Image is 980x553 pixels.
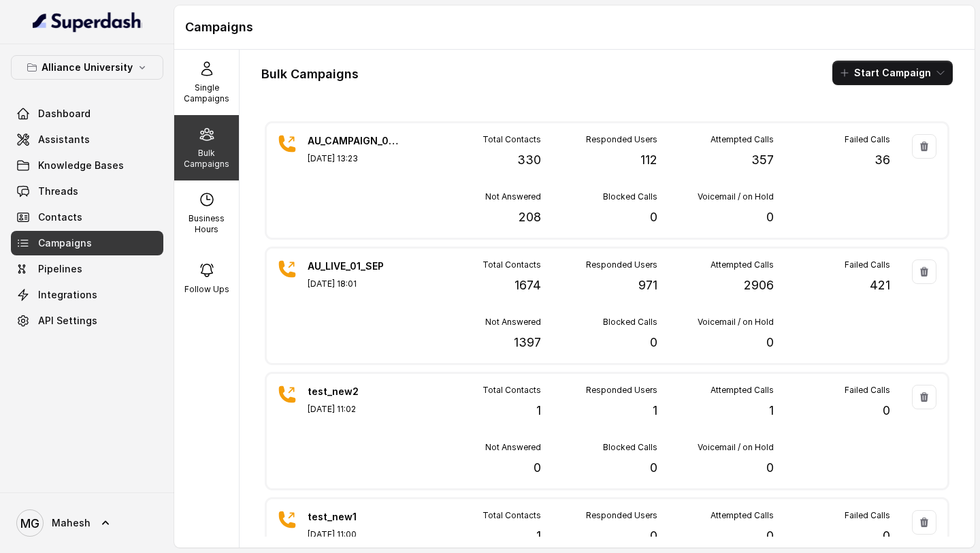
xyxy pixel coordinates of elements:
span: Assistants [38,133,90,146]
a: Knowledge Bases [11,153,163,178]
p: Responded Users [586,385,657,396]
p: 112 [640,151,657,170]
p: 0 [766,526,774,546]
p: 0 [650,526,657,546]
p: AU_CAMPAIGN_03_SEP_2025 [308,134,403,148]
p: Blocked Calls [603,442,657,453]
p: Bulk Campaigns [180,148,233,170]
a: Threads [11,179,163,204]
p: 0 [534,458,541,477]
p: 421 [870,276,890,295]
img: light.svg [33,11,142,33]
p: Blocked Calls [603,317,657,328]
p: Failed Calls [845,385,890,396]
a: Assistants [11,127,163,152]
a: API Settings [11,309,163,333]
p: AU_LIVE_01_SEP [308,259,403,273]
h1: Bulk Campaigns [261,63,359,85]
text: MG [20,516,39,531]
p: Not Answered [485,317,541,328]
span: Threads [38,185,78,198]
p: 330 [517,151,541,170]
p: [DATE] 11:00 [308,529,403,540]
p: 971 [638,276,657,295]
span: Pipelines [38,262,82,276]
button: Alliance University [11,55,163,80]
p: [DATE] 13:23 [308,153,403,164]
p: 0 [650,333,657,352]
span: Campaigns [38,236,92,250]
span: Knowledge Bases [38,159,124,172]
a: Pipelines [11,257,163,281]
p: Follow Ups [184,284,229,295]
a: Integrations [11,283,163,307]
a: Mahesh [11,504,163,542]
p: [DATE] 18:01 [308,279,403,289]
p: 1 [536,401,541,420]
span: Integrations [38,288,97,302]
p: Single Campaigns [180,82,233,104]
p: Not Answered [485,442,541,453]
a: Dashboard [11,101,163,126]
p: 0 [883,526,890,546]
p: 1674 [514,276,541,295]
p: test_new1 [308,510,403,524]
p: Total Contacts [483,134,541,145]
p: Responded Users [586,510,657,521]
p: Voicemail / on Hold [698,191,774,202]
p: Attempted Calls [710,134,774,145]
p: 0 [650,458,657,477]
span: Mahesh [52,516,91,530]
p: [DATE] 11:02 [308,404,403,415]
p: 36 [875,151,890,170]
p: Failed Calls [845,510,890,521]
p: 0 [766,458,774,477]
p: Not Answered [485,191,541,202]
p: 357 [751,151,774,170]
h1: Campaigns [185,16,964,38]
p: Failed Calls [845,134,890,145]
span: Contacts [38,210,82,224]
p: Responded Users [586,259,657,270]
a: Contacts [11,205,163,230]
p: Responded Users [586,134,657,145]
p: Voicemail / on Hold [698,442,774,453]
p: 0 [650,208,657,227]
p: 1 [769,401,774,420]
p: Alliance University [42,59,133,76]
p: 0 [883,401,890,420]
p: 208 [519,208,541,227]
p: Voicemail / on Hold [698,317,774,328]
p: Total Contacts [483,259,541,270]
button: Start Campaign [832,61,953,85]
p: 0 [766,333,774,352]
p: Attempted Calls [710,510,774,521]
p: 1 [536,526,541,546]
p: Total Contacts [483,510,541,521]
p: Blocked Calls [603,191,657,202]
p: 1397 [514,333,541,352]
p: 2906 [744,276,774,295]
p: 1 [653,401,657,420]
a: Campaigns [11,231,163,255]
p: Attempted Calls [710,385,774,396]
p: Total Contacts [483,385,541,396]
p: Attempted Calls [710,259,774,270]
span: API Settings [38,314,97,328]
span: Dashboard [38,107,91,121]
p: 0 [766,208,774,227]
p: test_new2 [308,385,403,398]
p: Business Hours [180,213,233,235]
p: Failed Calls [845,259,890,270]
